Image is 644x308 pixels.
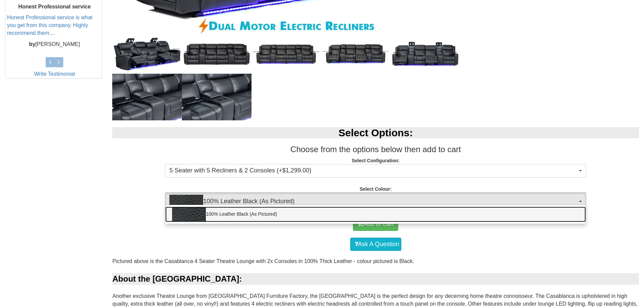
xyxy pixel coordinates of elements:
b: Select Options: [338,127,413,138]
p: [PERSON_NAME] [7,41,102,48]
button: 100% Leather Black (As Pictured)100% Leather Black (As Pictured) [165,192,586,211]
strong: Select Configuration: [352,158,400,163]
a: Ask A Question [350,238,401,251]
h3: Choose from the options below then add to cart [112,145,639,154]
span: 100% Leather Black (As Pictured) [169,195,577,208]
b: by [29,41,35,47]
img: 100% Leather Black (As Pictured) [172,208,206,221]
button: 5 Seater with 5 Recliners & 2 Consoles (+$1,299.00) [165,164,586,177]
img: 100% Leather Black (As Pictured) [169,195,203,208]
strong: Select Colour: [360,186,392,192]
a: Write Testimonial [34,71,75,77]
span: 5 Seater with 5 Recliners & 2 Consoles (+$1,299.00) [169,166,577,175]
b: Honest Professional service [18,4,91,9]
a: 100% Leather Black (As Pictured) [165,207,586,222]
a: Honest Professional service is what you get from this company. Highly recommend them.... [7,15,93,36]
div: About the [GEOGRAPHIC_DATA]: [112,273,639,285]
